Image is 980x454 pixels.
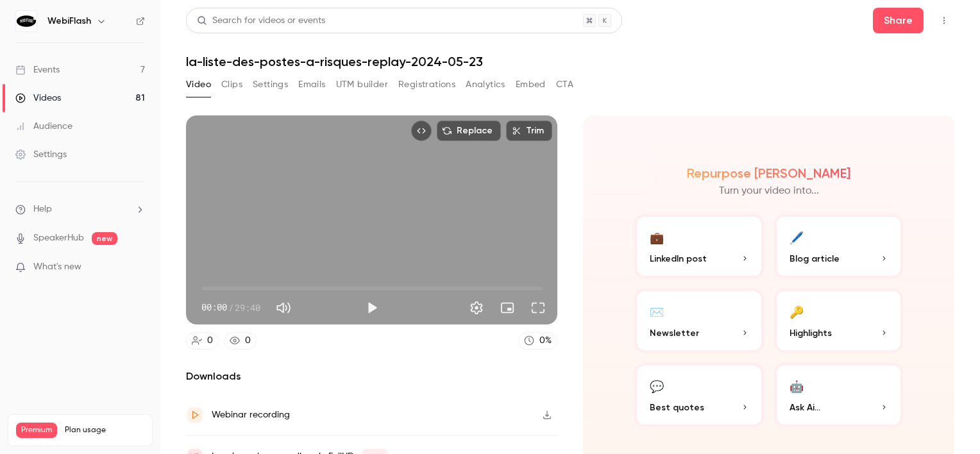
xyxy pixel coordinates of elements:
span: Help [33,203,52,216]
h2: Repurpose [PERSON_NAME] [687,165,850,181]
button: Video [186,74,211,95]
button: Emails [298,74,325,95]
h2: Downloads [186,369,557,384]
button: 💼LinkedIn post [634,214,764,278]
button: Registrations [398,74,455,95]
span: Plan usage [65,425,144,435]
div: 00:00 [201,301,260,314]
button: Analytics [466,74,505,95]
div: Settings [15,148,67,161]
button: 🖊️Blog article [774,214,904,278]
div: 0 % [539,334,552,348]
li: help-dropdown-opener [15,203,145,216]
div: Webinar recording [212,407,290,423]
div: Videos [15,92,61,105]
iframe: Noticeable Trigger [130,262,145,273]
div: ✉️ [650,301,664,321]
span: Premium [16,423,57,438]
div: Events [15,63,60,76]
div: 🔑 [790,301,804,321]
div: 🤖 [790,376,804,396]
div: 💼 [650,227,664,247]
div: 0 [245,334,251,348]
div: 0 [207,334,213,348]
span: new [92,232,117,245]
button: 💬Best quotes [634,363,764,427]
button: Embed [516,74,546,95]
span: 00:00 [201,301,227,314]
button: ✉️Newsletter [634,289,764,353]
a: 0 [186,332,219,349]
button: Clips [221,74,242,95]
button: UTM builder [336,74,388,95]
h6: WebiFlash [47,15,91,28]
button: 🔑Highlights [774,289,904,353]
button: Full screen [525,295,551,321]
span: Blog article [790,252,840,265]
a: SpeakerHub [33,231,84,245]
a: 0% [518,332,557,349]
span: Newsletter [650,326,699,340]
div: 💬 [650,376,664,396]
button: Settings [253,74,288,95]
span: Highlights [790,326,832,340]
button: Turn on miniplayer [494,295,520,321]
button: Mute [271,295,296,321]
span: / [228,301,233,314]
span: What's new [33,260,81,274]
button: 🤖Ask Ai... [774,363,904,427]
div: Audience [15,120,72,133]
div: 🖊️ [790,227,804,247]
h1: la-liste-des-postes-a-risques-replay-2024-05-23 [186,54,954,69]
button: Embed video [411,121,432,141]
button: Settings [464,295,489,321]
a: 0 [224,332,257,349]
button: Share [873,8,924,33]
span: LinkedIn post [650,252,707,265]
button: Trim [506,121,552,141]
span: Ask Ai... [790,401,820,414]
span: 29:40 [235,301,260,314]
p: Turn your video into... [719,183,819,199]
button: Top Bar Actions [934,10,954,31]
button: Play [359,295,385,321]
img: WebiFlash [16,11,37,31]
button: CTA [556,74,573,95]
span: Best quotes [650,401,704,414]
div: Search for videos or events [197,14,325,28]
button: Replace [437,121,501,141]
